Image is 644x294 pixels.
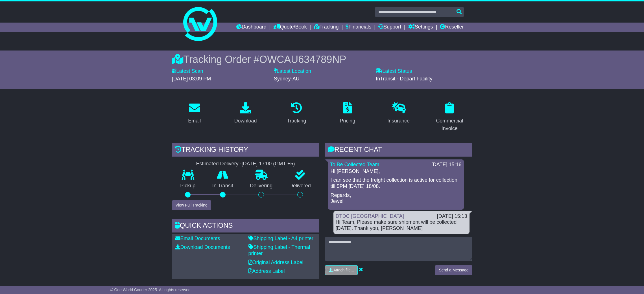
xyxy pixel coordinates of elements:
[408,23,433,32] a: Settings
[346,23,371,32] a: Financials
[274,76,300,82] span: Sydney-AU
[248,260,304,265] a: Original Address Label
[336,213,404,219] a: DTDC [GEOGRAPHIC_DATA]
[331,168,461,175] p: Hi [PERSON_NAME],
[274,68,311,74] label: Latest Location
[242,183,281,189] p: Delivering
[248,268,285,274] a: Address Label
[172,161,319,167] div: Estimated Delivery -
[175,236,220,241] a: Email Documents
[435,265,472,275] button: Send a Message
[314,23,339,32] a: Tracking
[384,100,413,127] a: Insurance
[283,100,310,127] a: Tracking
[234,117,257,125] div: Download
[248,236,313,241] a: Shipping Label - A4 printer
[172,183,204,189] p: Pickup
[376,68,412,74] label: Latest Status
[387,117,410,125] div: Insurance
[331,177,461,189] p: I can see that the freight collection is active for collection till 5PM [DATE] 18/08.
[188,117,201,125] div: Email
[325,143,472,158] div: RECENT CHAT
[172,76,211,82] span: [DATE] 03:09 PM
[440,23,464,32] a: Reseller
[331,192,461,205] p: Regards, Jewel
[336,219,467,231] div: Hi Team, Please make sure shipment will be collected [DATE]. Thank you, [PERSON_NAME]
[330,162,379,167] a: To Be Collected Team
[184,100,204,127] a: Email
[172,219,319,234] div: Quick Actions
[236,23,267,32] a: Dashboard
[431,162,462,168] div: [DATE] 15:16
[281,183,319,189] p: Delivered
[427,100,472,134] a: Commercial Invoice
[172,68,203,74] label: Latest Scan
[175,244,230,250] a: Download Documents
[287,117,306,125] div: Tracking
[259,54,346,65] span: OWCAU634789NP
[172,200,211,210] button: View Full Tracking
[336,100,359,127] a: Pricing
[376,76,432,82] span: InTransit - Depart Facility
[110,288,192,292] span: © One World Courier 2025. All rights reserved.
[248,244,310,256] a: Shipping Label - Thermal printer
[437,213,467,220] div: [DATE] 15:13
[273,23,307,32] a: Quote/Book
[172,143,319,158] div: Tracking history
[378,23,401,32] a: Support
[204,183,242,189] p: In Transit
[340,117,355,125] div: Pricing
[230,100,260,127] a: Download
[242,161,295,167] div: [DATE] 17:00 (GMT +5)
[431,117,469,132] div: Commercial Invoice
[172,53,472,65] div: Tracking Order #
